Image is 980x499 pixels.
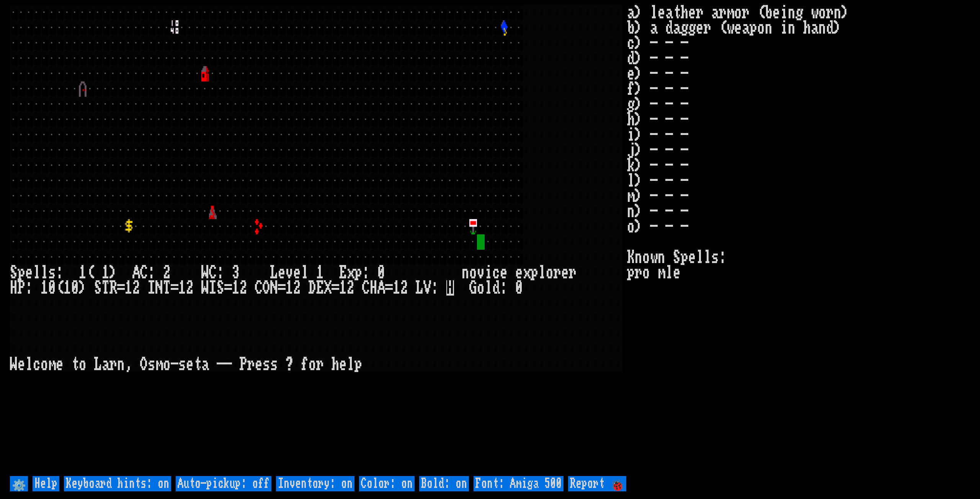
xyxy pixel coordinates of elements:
[546,265,554,280] div: o
[377,265,385,280] div: 0
[48,280,56,296] div: 0
[309,357,316,372] div: o
[500,280,508,296] div: :
[332,280,339,296] div: =
[276,476,354,491] input: Inventory: on
[416,280,423,296] div: L
[148,280,155,296] div: I
[492,265,500,280] div: c
[125,280,132,296] div: 1
[286,280,293,296] div: 1
[359,476,415,491] input: Color: on
[569,265,577,280] div: r
[178,280,186,296] div: 1
[347,280,354,296] div: 2
[301,265,309,280] div: l
[377,280,385,296] div: A
[140,357,148,372] div: O
[71,357,79,372] div: t
[18,357,25,372] div: e
[477,265,485,280] div: v
[94,357,102,372] div: L
[255,280,263,296] div: C
[446,280,454,296] mark: H
[316,265,324,280] div: 1
[293,280,301,296] div: 2
[102,357,109,372] div: a
[232,265,240,280] div: 3
[217,357,224,372] div: -
[148,265,155,280] div: :
[347,357,354,372] div: l
[278,265,286,280] div: e
[568,476,626,491] input: Report 🐞
[209,280,217,296] div: I
[423,280,431,296] div: V
[109,357,117,372] div: r
[385,280,393,296] div: =
[332,357,339,372] div: h
[56,265,64,280] div: :
[48,265,56,280] div: s
[194,357,201,372] div: t
[462,265,469,280] div: n
[155,280,163,296] div: N
[33,265,41,280] div: l
[10,476,28,491] input: ⚙️
[56,357,64,372] div: e
[477,280,485,296] div: o
[347,265,354,280] div: x
[419,476,469,491] input: Bold: on
[316,280,324,296] div: E
[492,280,500,296] div: d
[500,265,508,280] div: e
[33,476,59,491] input: Help
[627,5,970,474] stats: a) leather armor (being worn) b) a dagger (weapon in hand) c) - - - d) - - - e) - - - f) - - - g)...
[109,280,117,296] div: R
[117,357,125,372] div: n
[186,280,194,296] div: 2
[18,280,25,296] div: P
[224,280,232,296] div: =
[485,280,492,296] div: l
[176,476,271,491] input: Auto-pickup: off
[94,280,102,296] div: S
[339,280,347,296] div: 1
[515,265,523,280] div: e
[293,265,301,280] div: e
[132,280,140,296] div: 2
[25,357,33,372] div: l
[186,357,194,372] div: e
[102,265,109,280] div: 1
[224,357,232,372] div: -
[178,357,186,372] div: s
[286,357,293,372] div: ?
[370,280,377,296] div: H
[201,280,209,296] div: W
[148,357,155,372] div: s
[209,265,217,280] div: C
[56,280,64,296] div: (
[71,280,79,296] div: 0
[163,280,171,296] div: T
[270,265,278,280] div: L
[201,357,209,372] div: a
[354,265,362,280] div: p
[232,280,240,296] div: 1
[117,280,125,296] div: =
[515,280,523,296] div: 0
[109,265,117,280] div: )
[10,280,18,296] div: H
[132,265,140,280] div: A
[102,280,109,296] div: T
[400,280,408,296] div: 2
[163,265,171,280] div: 2
[33,357,41,372] div: c
[362,265,370,280] div: :
[278,280,286,296] div: =
[171,280,178,296] div: =
[309,280,316,296] div: D
[217,280,224,296] div: S
[240,280,247,296] div: 2
[485,265,492,280] div: i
